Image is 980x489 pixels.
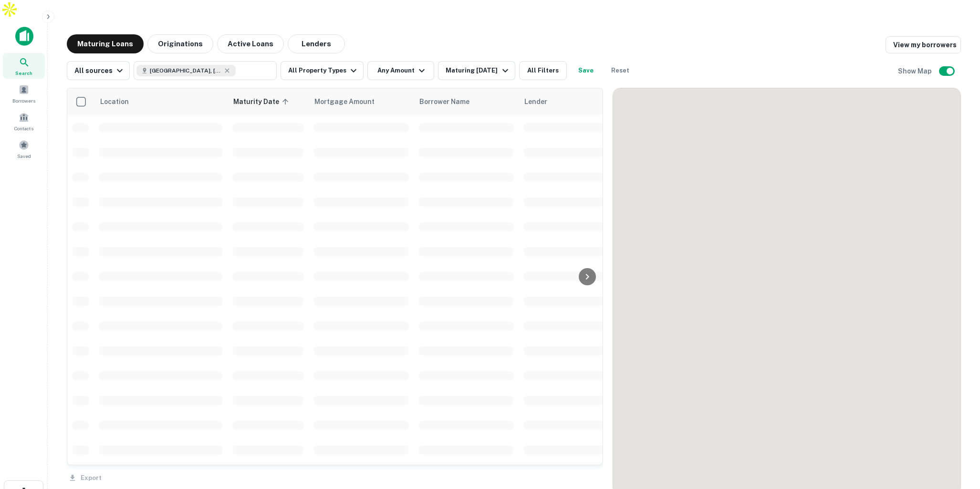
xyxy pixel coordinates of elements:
[414,88,519,115] th: Borrower Name
[3,81,45,106] a: Borrowers
[3,136,45,162] a: Saved
[438,61,515,80] button: Maturing [DATE]
[886,36,961,53] a: View my borrowers
[605,61,636,80] button: Reset
[519,88,671,115] th: Lender
[524,96,547,107] span: Lender
[519,61,567,80] button: All Filters
[288,34,345,53] button: Lenders
[147,34,213,53] button: Originations
[12,97,35,104] span: Borrowers
[419,96,469,107] span: Borrower Name
[233,96,292,107] span: Maturity Date
[3,108,45,134] a: Contacts
[367,61,434,80] button: Any Amount
[150,66,221,75] span: [GEOGRAPHIC_DATA], [GEOGRAPHIC_DATA], [GEOGRAPHIC_DATA]
[94,88,228,115] th: Location
[74,65,125,76] div: All sources
[932,413,980,458] iframe: Chat Widget
[100,96,129,107] span: Location
[14,125,33,132] span: Contacts
[217,34,284,53] button: Active Loans
[67,34,144,53] button: Maturing Loans
[3,53,45,79] a: Search
[571,61,601,80] button: Save your search to get updates of matches that match your search criteria.
[314,96,387,107] span: Mortgage Amount
[446,65,511,76] div: Maturing [DATE]
[67,61,130,80] button: All sources
[309,88,414,115] th: Mortgage Amount
[281,61,364,80] button: All Property Types
[15,69,32,77] span: Search
[898,66,933,76] h6: Show Map
[17,152,31,160] span: Saved
[228,88,309,115] th: Maturity Date
[15,27,33,46] img: capitalize-icon.png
